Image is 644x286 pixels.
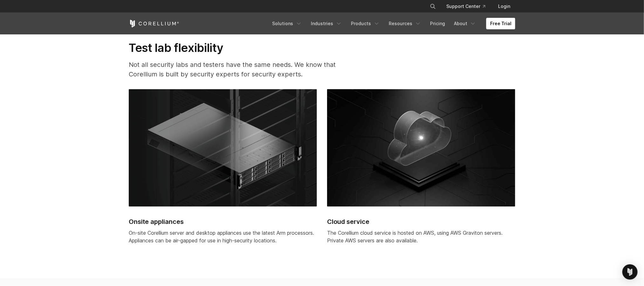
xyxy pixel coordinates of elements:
p: On-site Corellium server and desktop appliances use the latest Arm processors. Appliances can be ... [129,229,317,244]
p: The Corellium cloud service is hosted on AWS, using AWS Graviton servers. Private AWS servers are... [327,229,515,244]
h2: Cloud service [327,217,515,226]
button: Search [427,1,439,12]
h3: Test lab flexibility [129,41,346,55]
img: Dedicated servers for the AWS cloud [129,89,317,207]
div: Navigation Menu [268,18,515,29]
a: Login [493,1,515,12]
a: Products [347,18,384,29]
a: Corellium Home [129,20,179,27]
h2: Onsite appliances [129,217,317,226]
a: Free Trial [486,18,515,29]
a: Pricing [426,18,449,29]
a: Solutions [268,18,306,29]
a: Industries [307,18,346,29]
p: Not all security labs and testers have the same needs. We know that Corellium is built by securit... [129,60,346,79]
div: Navigation Menu [422,1,515,12]
a: About [450,18,480,29]
a: Resources [385,18,425,29]
img: Corellium platform cloud service [327,89,515,207]
a: Support Center [441,1,490,12]
div: Open Intercom Messenger [622,264,638,280]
